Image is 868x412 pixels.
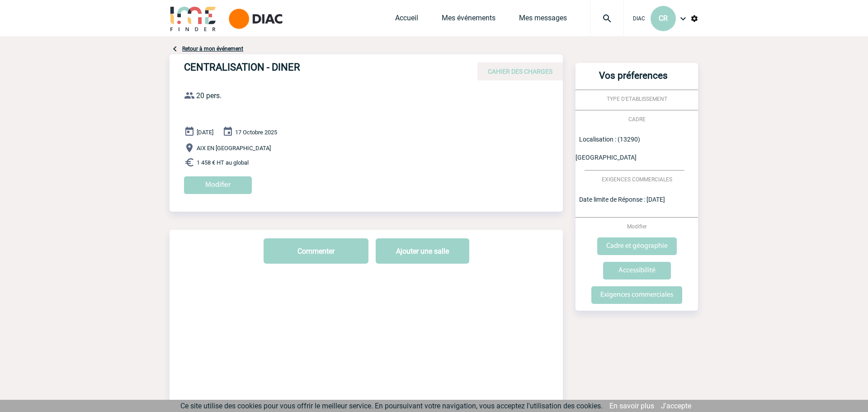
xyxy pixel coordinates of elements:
[579,70,687,90] h3: Vos préferences
[609,402,654,410] a: En savoir plus
[602,176,672,183] span: EXIGENCES COMMERCIALES
[235,129,277,136] span: 17 Octobre 2025
[519,14,567,26] a: Mes messages
[182,46,243,52] a: Retour à mon événement
[184,176,252,194] input: Modifier
[576,136,640,161] span: Localisation : (13290) [GEOGRAPHIC_DATA]
[579,196,665,203] span: Date limite de Réponse : [DATE]
[661,402,691,410] a: J'accepte
[627,223,647,230] span: Modifier
[597,237,677,255] input: Cadre et géographie
[197,145,271,152] span: AIX EN [GEOGRAPHIC_DATA]
[196,91,222,100] span: 20 pers.
[603,262,671,279] input: Accessibilité
[442,14,495,26] a: Mes événements
[376,238,469,264] button: Ajouter une salle
[170,5,217,31] img: IME-Finder
[628,116,646,123] span: CADRE
[607,96,667,102] span: TYPE D'ETABLISSEMENT
[180,402,603,410] span: Ce site utilise des cookies pour vous offrir le meilleur service. En poursuivant votre navigation...
[395,14,418,26] a: Accueil
[591,286,682,304] input: Exigences commerciales
[197,129,213,136] span: [DATE]
[197,159,249,166] span: 1 458 € HT au global
[264,238,368,264] button: Commenter
[659,14,668,23] span: CR
[184,62,455,77] h4: CENTRALISATION - DINER
[488,68,552,75] span: CAHIER DES CHARGES
[633,15,645,22] span: DIAC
